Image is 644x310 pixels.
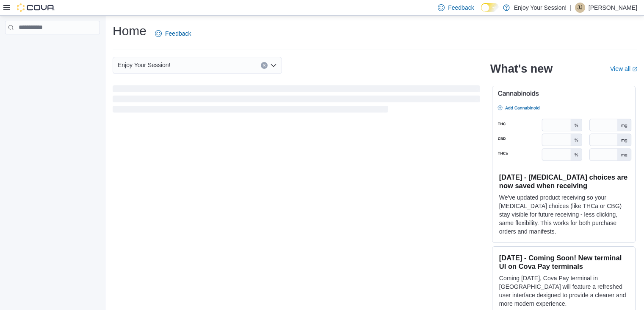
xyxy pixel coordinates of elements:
span: JJ [578,3,583,13]
img: Cova [17,3,55,12]
h3: [DATE] - [MEDICAL_DATA] choices are now saved when receiving [499,173,628,190]
h2: What's new [490,62,553,76]
span: Feedback [448,3,474,12]
button: Clear input [261,62,268,69]
h3: [DATE] - Coming Soon! New terminal UI on Cova Pay terminals [499,254,628,271]
p: Coming [DATE], Cova Pay terminal in [GEOGRAPHIC_DATA] will feature a refreshed user interface des... [499,274,628,308]
p: [PERSON_NAME] [589,3,637,13]
p: Enjoy Your Session! [514,3,567,13]
input: Dark Mode [481,3,499,12]
span: Loading [113,87,480,114]
span: Enjoy Your Session! [118,60,171,70]
p: We've updated product receiving so your [MEDICAL_DATA] choices (like THCa or CBG) stay visible fo... [499,193,628,236]
a: View allExternal link [610,65,637,72]
a: Feedback [152,25,194,42]
p: | [570,3,572,13]
nav: Complex example [5,36,100,56]
h1: Home [113,23,146,39]
svg: External link [632,67,637,72]
span: Feedback [165,29,191,38]
button: Open list of options [270,62,277,69]
span: Dark Mode [481,12,481,12]
div: Jacqueline Jones [575,3,585,13]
